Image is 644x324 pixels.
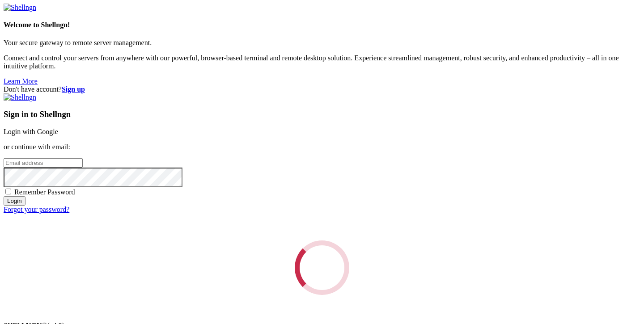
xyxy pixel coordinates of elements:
div: Loading... [290,236,354,300]
a: Sign up [62,85,85,93]
input: Login [4,196,25,206]
a: Forgot your password? [4,206,69,213]
p: or continue with email: [4,143,640,151]
input: Email address [4,158,83,168]
h3: Sign in to Shellngn [4,109,640,119]
span: Remember Password [14,188,75,196]
p: Connect and control your servers from anywhere with our powerful, browser-based terminal and remo... [4,54,640,70]
input: Remember Password [5,189,11,194]
p: Your secure gateway to remote server management. [4,39,640,47]
img: Shellngn [4,4,36,12]
a: Login with Google [4,128,58,135]
h4: Welcome to Shellngn! [4,21,640,29]
img: Shellngn [4,93,36,101]
div: Don't have account? [4,85,640,93]
a: Learn More [4,77,38,85]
